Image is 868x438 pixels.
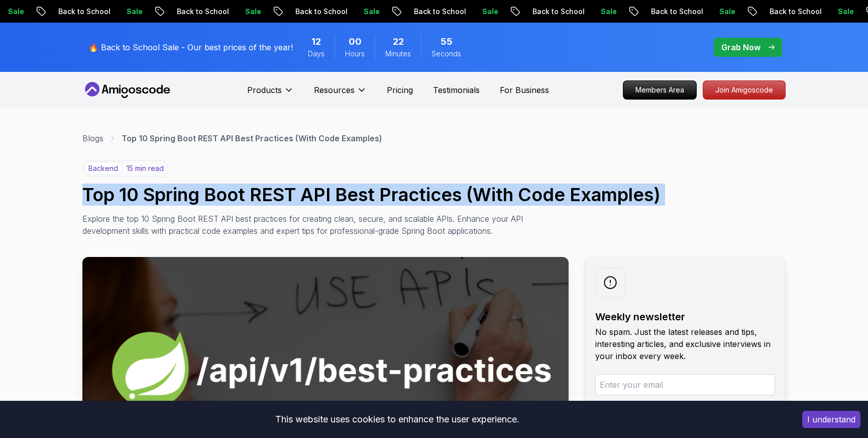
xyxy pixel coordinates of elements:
h2: Weekly newsletter [595,310,775,324]
a: Members Area [623,80,697,100]
span: 55 Seconds [441,35,453,49]
p: Products [247,84,282,96]
p: Back to School [445,7,513,17]
button: Products [247,84,294,104]
p: 🔥 Back to School Sale - Our best prices of the year! [88,41,293,53]
p: Back to School [207,7,276,17]
p: 15 min read [127,163,164,173]
span: 0 Hours [349,35,362,49]
p: Grab Now [721,41,761,53]
p: Back to School [89,7,157,17]
p: Sale [513,7,545,17]
p: Sale [750,7,782,17]
p: Sale [631,7,664,17]
button: Accept cookies [802,411,860,428]
p: Back to School [682,7,750,17]
a: Testimonials [433,84,480,96]
p: Sale [39,7,71,17]
span: Minutes [385,49,411,59]
p: Sale [157,7,189,17]
span: Seconds [431,49,461,59]
p: Members Area [623,81,696,99]
div: This website uses cookies to enhance the user experience. [8,408,787,430]
p: Back to School [563,7,631,17]
a: Blogs [82,132,103,144]
p: No spam. Just the latest releases and tips, interesting articles, and exclusive interviews in you... [595,326,775,362]
span: Hours [345,49,365,59]
span: 12 Days [311,35,321,49]
a: Join Amigoscode [703,80,786,100]
h1: Top 10 Spring Boot REST API Best Practices (With Code Examples) [82,185,786,205]
a: For Business [500,84,549,96]
p: Top 10 Spring Boot REST API Best Practices (With Code Examples) [122,132,382,144]
p: Back to School [326,7,394,17]
p: Sale [394,7,426,17]
p: backend [84,162,123,175]
span: Days [308,49,324,59]
input: Enter your email [595,374,775,395]
button: Resources [314,84,367,104]
p: Explore the top 10 Spring Boot REST API best practices for creating clean, secure, and scalable A... [82,213,532,237]
p: Sale [276,7,308,17]
span: 22 Minutes [393,35,404,49]
p: Join Amigoscode [703,81,785,99]
p: Resources [314,84,355,96]
a: Pricing [387,84,413,96]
